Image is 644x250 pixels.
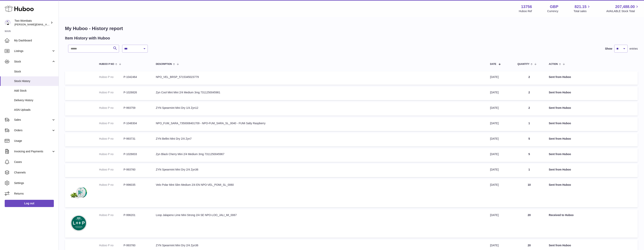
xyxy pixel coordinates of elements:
[152,133,486,146] td: ZYN Bellini Mini Dry 2/4 Zyn7
[152,148,486,162] td: Zyn Black Cherry Mini 2/4 Medium 3mg 7311250045967
[514,133,545,146] td: 5
[14,60,51,63] span: Stock
[5,200,54,207] a: Log out
[514,118,545,131] td: 1
[514,71,545,85] td: 2
[156,63,172,65] span: Description
[606,4,639,13] a: 207,488.00 AVAILABLE Stock Total
[65,25,638,32] h1: My Huboo - History report
[99,137,124,141] dt: Huboo P no
[99,183,124,187] dt: Huboo P no
[14,79,56,83] span: Stock History
[14,19,50,26] div: Two Wombats
[549,183,571,186] strong: Sent from Huboo
[630,47,638,51] span: entries
[152,71,486,85] td: NPO_VEL_BRSP_5715345023779
[486,102,514,116] td: [DATE]
[486,133,514,146] td: [DATE]
[14,118,51,122] span: Sales
[152,87,486,100] td: Zyn Cool Mint Mini 2/4 Medium 3mg 7311250045981
[99,63,114,65] span: Huboo P no
[521,4,532,9] strong: 13756
[14,70,56,73] span: Stock
[14,160,56,164] span: Cases
[574,4,591,13] a: 821.15 Total sales
[549,106,571,109] strong: Sent from Huboo
[514,87,545,100] td: 2
[152,209,486,238] td: Loop Jalapeno Lime Mini Strong 2/4 SE NPO-LOO_JALI_MI_0067
[99,213,124,217] dt: Huboo P no
[69,213,88,233] img: Loop_Jalapeno_Lime_Mini_Strong_2_4_Nicotine_Pouches-7350114316898.webp
[124,244,148,247] dd: P-993760
[549,63,558,65] span: Action
[124,168,148,171] dd: P-993760
[152,179,486,207] td: Velo Polar Mint Slim Medium 2/4 EN NPO-VEL_POMI_SL_0060
[518,63,529,65] span: Quantity
[549,122,571,125] strong: Sent from Huboo
[486,87,514,100] td: [DATE]
[486,118,514,131] td: [DATE]
[549,244,571,247] strong: Sent from Huboo
[69,183,88,203] img: Velo_Polar_Mint_Slim_Medium_2_4_Nicotine_Pouches-5000393085177.webp
[549,153,571,156] strong: Sent from Huboo
[14,129,51,132] span: Orders
[549,75,571,79] strong: Sent from Huboo
[490,63,496,65] span: Date
[99,106,124,110] dt: Huboo P no
[547,9,558,13] div: Currency
[549,168,571,171] strong: Sent from Huboo
[486,164,514,177] td: [DATE]
[615,4,635,9] span: 207,488.00
[514,209,545,238] td: 20
[486,71,514,85] td: [DATE]
[99,75,124,79] dt: Huboo P no
[99,152,124,156] dt: Huboo P no
[14,139,56,143] span: Usage
[606,9,639,13] span: AVAILABLE Stock Total
[486,179,514,207] td: [DATE]
[486,148,514,162] td: [DATE]
[549,137,571,140] strong: Sent from Huboo
[152,118,486,131] td: NPO_FUM_SARA_7350008401709 - NPO-FUM_SARA_SL_0040 - FUMi Salty Raspberry
[5,20,11,26] img: alan@twowombats.com
[519,9,532,13] div: Huboo Ref
[14,98,56,102] span: Delivery History
[14,150,51,153] span: Invoicing and Payments
[152,164,486,177] td: ZYN Spearmint Mini Dry 2/4 Zyn36
[575,4,586,9] span: 821.15
[65,36,110,41] h2: Item History with Huboo
[124,183,148,187] dd: P-996035
[99,121,124,125] dt: Huboo P no
[514,164,545,177] td: 1
[124,121,148,125] dd: P-1048304
[14,181,56,185] span: Settings
[14,49,51,53] span: Listings
[99,91,124,94] dt: Huboo P no
[124,137,148,141] dd: P-993731
[550,4,558,9] strong: GBP
[124,91,148,94] dd: P-1026826
[514,102,545,116] td: 2
[14,108,56,112] span: ASN Uploads
[99,168,124,171] dt: Huboo P no
[574,9,591,13] span: Total sales
[124,75,148,79] dd: P-1042464
[514,179,545,207] td: 10
[124,152,148,156] dd: P-1026833
[486,209,514,238] td: [DATE]
[14,89,56,93] span: Add Stock
[14,192,56,196] span: Returns
[549,91,571,94] strong: Sent from Huboo
[605,47,612,51] label: Show
[99,244,124,247] dt: Huboo P no
[124,106,148,110] dd: P-993759
[152,102,486,116] td: ZYN Spearmint Mini Dry 1/4 Zyn12
[124,213,148,217] dd: P-996201
[549,213,574,217] strong: Received to Huboo
[14,23,78,26] span: [PERSON_NAME][EMAIL_ADDRESS][DOMAIN_NAME]
[514,148,545,162] td: 5
[14,39,56,42] span: My Dashboard
[14,171,56,174] span: Channels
